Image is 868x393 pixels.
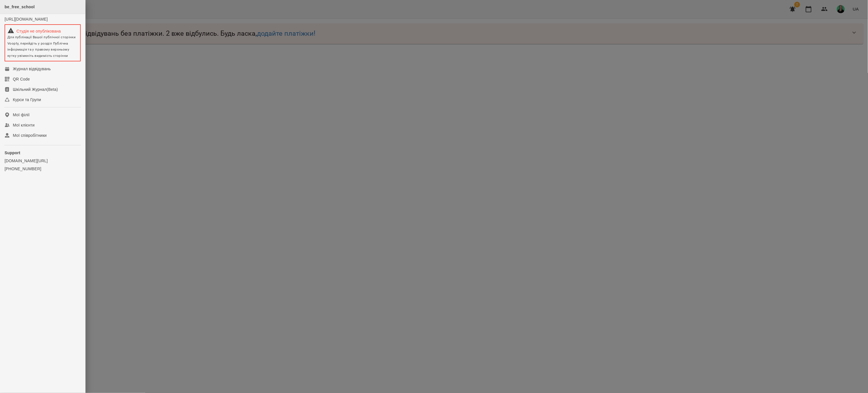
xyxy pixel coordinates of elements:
[13,87,58,92] div: Шкільний Журнал(Beta)
[5,158,81,164] a: [DOMAIN_NAME][URL]
[13,97,41,103] div: Курси та Групи
[5,17,48,21] a: [URL][DOMAIN_NAME]
[13,76,30,82] div: QR Code
[7,35,76,58] span: Для публікації Вашої публічної сторінки Voopty, перейдіть у розділ Публічна інформація та у право...
[5,150,81,156] p: Support
[13,133,47,138] div: Мої співробітники
[13,112,30,118] div: Мої філії
[7,27,78,34] div: Студія не опублікована
[5,166,81,172] a: [PHONE_NUMBER]
[13,66,51,72] div: Журнал відвідувань
[13,122,35,128] div: Мої клієнти
[5,5,35,9] span: be_free_school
